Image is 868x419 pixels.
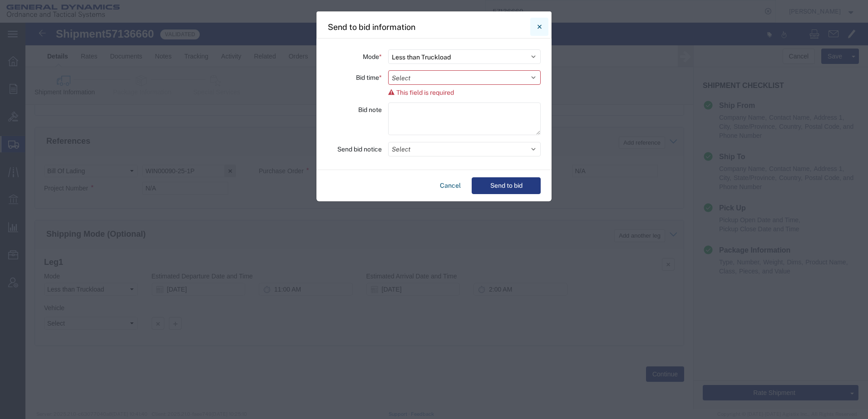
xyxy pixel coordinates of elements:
[472,177,541,194] button: Send to bid
[358,102,382,117] label: Bid note
[388,142,541,156] button: Select
[328,21,415,33] h4: Send to bid information
[337,142,382,156] label: Send bid notice
[363,49,382,64] label: Mode
[356,70,382,85] label: Bid time
[530,18,548,36] button: Close
[396,89,454,96] span: This field is required
[436,177,464,194] button: Cancel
